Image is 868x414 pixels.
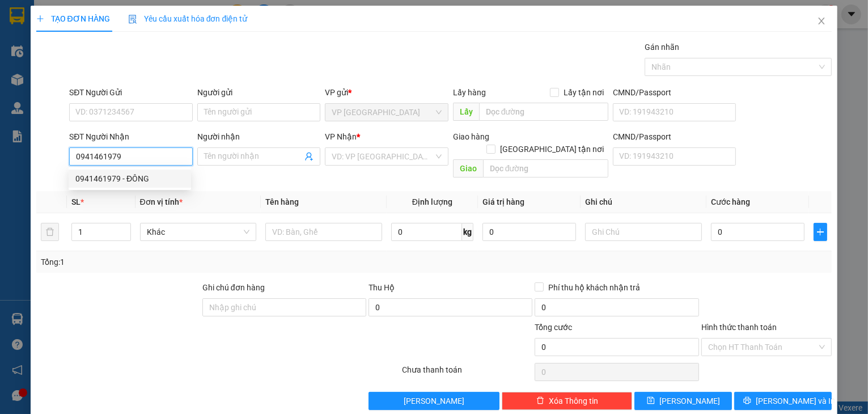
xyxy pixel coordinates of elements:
[734,392,832,410] button: printer[PERSON_NAME] và In
[369,392,499,410] button: [PERSON_NAME]
[453,132,489,141] span: Giao hàng
[401,364,534,383] div: Chưa thanh toán
[78,75,86,83] span: environment
[756,395,835,407] span: [PERSON_NAME] và In
[404,395,464,407] span: [PERSON_NAME]
[6,6,164,27] li: [PERSON_NAME]
[711,197,750,206] span: Cước hàng
[265,197,299,206] span: Tên hàng
[36,15,44,23] span: plus
[412,197,452,206] span: Định lượng
[613,86,736,99] div: CMND/Passport
[197,130,321,143] div: Người nhận
[197,86,321,99] div: Người gửi
[743,396,751,405] span: printer
[69,170,191,188] div: 0941461979 - ĐÔNG
[479,103,608,121] input: Dọc đường
[41,256,336,268] div: Tổng: 1
[585,223,702,241] input: Ghi Chú
[482,197,524,206] span: Giá trị hàng
[265,223,382,241] input: VD: Bàn, Ghế
[544,281,645,294] span: Phí thu hộ khách nhận trả
[325,86,448,99] div: VP gửi
[817,16,826,26] span: close
[202,298,366,316] input: Ghi chú đơn hàng
[536,396,544,405] span: delete
[369,283,395,292] span: Thu Hộ
[304,152,314,161] span: user-add
[462,223,473,241] span: kg
[202,283,265,292] label: Ghi chú đơn hàng
[647,396,655,405] span: save
[549,395,598,407] span: Xóa Thông tin
[41,223,59,241] button: delete
[69,86,193,99] div: SĐT Người Gửi
[701,323,777,332] label: Hình thức thanh toán
[634,392,732,410] button: save[PERSON_NAME]
[806,6,837,37] button: Close
[325,132,357,141] span: VP Nhận
[453,88,486,97] span: Lấy hàng
[483,159,608,178] input: Dọc đường
[147,223,250,240] span: Khác
[814,223,827,241] button: plus
[659,395,720,407] span: [PERSON_NAME]
[496,143,608,155] span: [GEOGRAPHIC_DATA] tận nơi
[453,103,479,121] span: Lấy
[453,159,483,178] span: Giao
[128,15,137,24] img: icon
[78,48,151,73] li: VP VP Buôn Mê Thuột
[581,191,706,213] th: Ghi chú
[332,104,442,121] span: VP Sài Gòn
[502,392,633,410] button: deleteXóa Thông tin
[482,223,576,241] input: 0
[535,323,572,332] span: Tổng cước
[814,227,827,236] span: plus
[71,197,81,206] span: SL
[645,43,679,52] label: Gán nhãn
[75,172,184,185] div: 0941461979 - ĐÔNG
[69,130,193,143] div: SĐT Người Nhận
[140,197,183,206] span: Đơn vị tính
[613,130,736,143] div: CMND/Passport
[559,86,608,99] span: Lấy tận nơi
[128,14,248,23] span: Yêu cầu xuất hóa đơn điện tử
[6,48,78,86] li: VP VP [GEOGRAPHIC_DATA]
[36,14,110,23] span: TẠO ĐƠN HÀNG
